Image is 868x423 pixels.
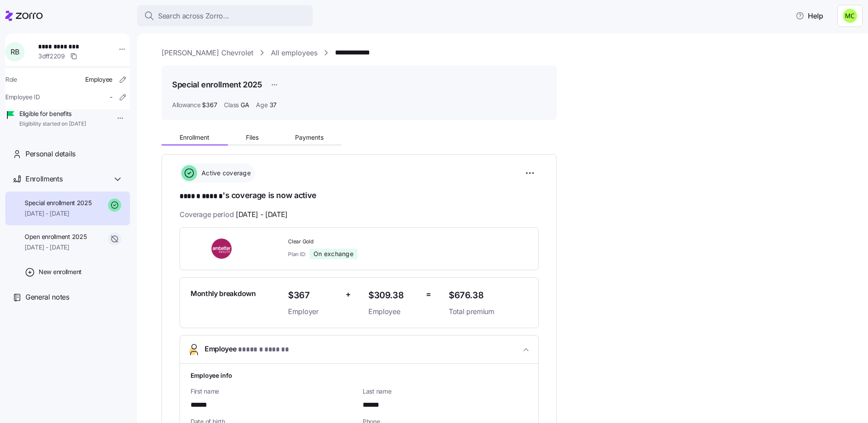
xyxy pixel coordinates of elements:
span: Allowance [172,101,200,109]
span: Eligibility started on [DATE] [19,120,86,128]
span: Total premium [449,306,528,317]
span: Enrollments [25,174,62,184]
span: = [426,288,431,301]
span: First name [191,387,356,396]
span: Employee ID [5,93,40,101]
span: Last name [363,387,528,396]
span: Employer [288,306,339,317]
span: Open enrollment 2025 [25,232,86,241]
span: On exchange [313,250,353,258]
a: All employees [271,47,317,58]
span: Plan ID: [288,250,306,258]
span: New enrollment [39,268,82,276]
span: $367 [288,288,339,303]
span: - [110,93,112,101]
span: $367 [202,101,217,109]
h1: Special enrollment 2025 [172,79,262,90]
span: Payments [295,134,324,141]
button: Help [789,7,830,25]
span: Coverage period [180,209,288,220]
span: Clear Gold [288,238,442,246]
span: Employee [368,306,419,317]
span: GA [241,101,249,109]
h1: Employee info [191,371,528,380]
span: [DATE] - [DATE] [25,243,86,252]
span: General notes [25,292,69,303]
span: Role [5,75,17,84]
a: [PERSON_NAME] Chevrolet [162,47,253,58]
span: R B [11,48,19,55]
span: Help [796,11,823,21]
span: Age [256,101,267,109]
span: Eligible for benefits [19,109,86,118]
span: [DATE] - [DATE] [236,209,288,220]
span: Enrollment [180,134,209,141]
img: Ambetter [191,239,254,259]
span: Files [246,134,259,141]
h1: 's coverage is now active [180,190,539,202]
button: Search across Zorro... [137,5,313,26]
span: Active coverage [199,169,251,177]
span: Class [224,101,239,109]
span: Special enrollment 2025 [25,199,92,207]
span: + [346,288,351,301]
span: [DATE] - [DATE] [25,209,92,218]
span: Personal details [25,148,76,159]
span: Monthly breakdown [191,288,256,299]
span: 3dff2209 [38,52,65,61]
span: Search across Zorro... [158,11,229,22]
span: 37 [270,101,277,109]
span: $309.38 [368,288,419,303]
span: Employee [85,75,112,84]
span: $676.38 [449,288,528,303]
img: fb6fbd1e9160ef83da3948286d18e3ea [843,9,857,23]
span: Employee [205,343,289,355]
